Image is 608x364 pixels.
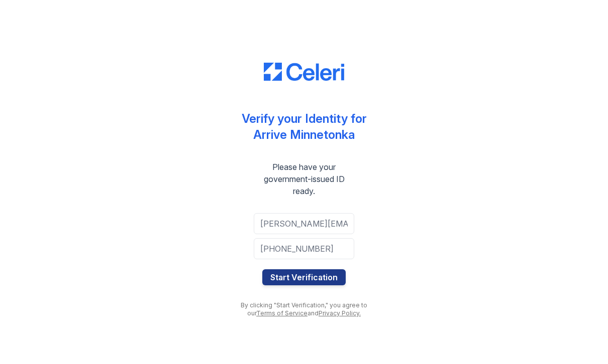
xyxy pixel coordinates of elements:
[254,238,354,259] input: Phone
[262,269,346,285] button: Start Verification
[242,111,367,143] div: Verify your Identity for Arrive Minnetonka
[234,161,374,197] div: Please have your government-issued ID ready.
[264,63,344,81] img: CE_Logo_Blue-a8612792a0a2168367f1c8372b55b34899dd931a85d93a1a3d3e32e68fde9ad4.png
[234,301,374,317] div: By clicking "Start Verification," you agree to our and
[319,309,361,317] a: Privacy Policy.
[254,213,354,234] input: Email
[256,309,308,317] a: Terms of Service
